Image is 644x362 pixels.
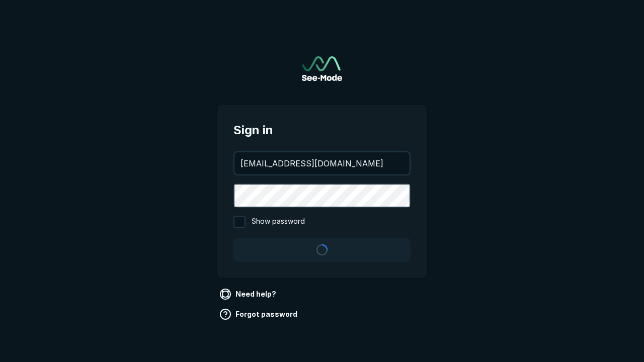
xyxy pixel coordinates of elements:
span: Sign in [233,121,411,139]
a: Forgot password [217,306,301,322]
span: Show password [252,216,305,228]
a: Need help? [217,286,280,302]
input: your@email.com [234,152,410,174]
img: See-Mode Logo [302,56,342,81]
a: Go to sign in [302,56,342,81]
